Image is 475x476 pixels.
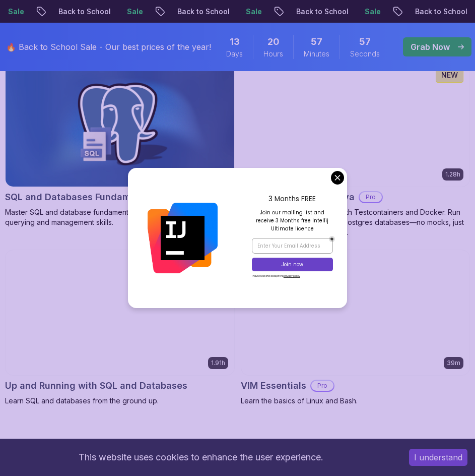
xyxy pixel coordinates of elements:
[267,35,280,49] span: 20 Hours
[6,250,234,375] img: Up and Running with SQL and Databases card
[263,49,283,59] span: Hours
[5,207,235,227] p: Master SQL and database fundamentals to enhance your data querying and management skills.
[311,35,322,49] span: 57 Minutes
[226,49,243,59] span: Days
[241,396,470,406] p: Learn the basics of Linux and Bash.
[350,49,380,59] span: Seconds
[6,62,234,187] img: SQL and Databases Fundamentals card
[241,61,470,237] a: Testcontainers with Java card1.28hNEWTestcontainers with JavaProLearn how to test Java DAOs with ...
[241,379,306,393] h2: VIM Essentials
[359,35,371,49] span: 57 Seconds
[241,62,470,187] img: Testcontainers with Java card
[230,35,240,49] span: 13 Days
[404,7,472,17] p: Back to School
[354,7,386,17] p: Sale
[5,250,235,406] a: Up and Running with SQL and Databases card1.91hUp and Running with SQL and DatabasesLearn SQL and...
[116,7,148,17] p: Sale
[211,359,225,367] p: 1.91h
[8,446,394,468] div: This website uses cookies to enhance the user experience.
[47,7,116,17] p: Back to School
[166,7,235,17] p: Back to School
[241,207,470,237] p: Learn how to test Java DAOs with Testcontainers and Docker. Run fast, isolated tests against real...
[360,192,382,202] p: Pro
[5,396,235,406] p: Learn SQL and databases from the ground up.
[311,381,333,391] p: Pro
[409,449,467,466] button: Accept cookies
[441,70,458,80] p: NEW
[241,250,470,406] a: VIM Essentials card39mVIM EssentialsProLearn the basics of Linux and Bash.
[285,7,354,17] p: Back to School
[304,49,329,59] span: Minutes
[235,7,267,17] p: Sale
[241,250,470,375] img: VIM Essentials card
[5,379,187,393] h2: Up and Running with SQL and Databases
[411,41,450,53] p: Grab Now
[6,41,211,53] p: 🔥 Back to School Sale - Our best prices of the year!
[5,190,158,204] h2: SQL and Databases Fundamentals
[447,359,460,367] p: 39m
[5,61,235,227] a: SQL and Databases Fundamentals card3.39hSQL and Databases FundamentalsProMaster SQL and database ...
[445,170,460,178] p: 1.28h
